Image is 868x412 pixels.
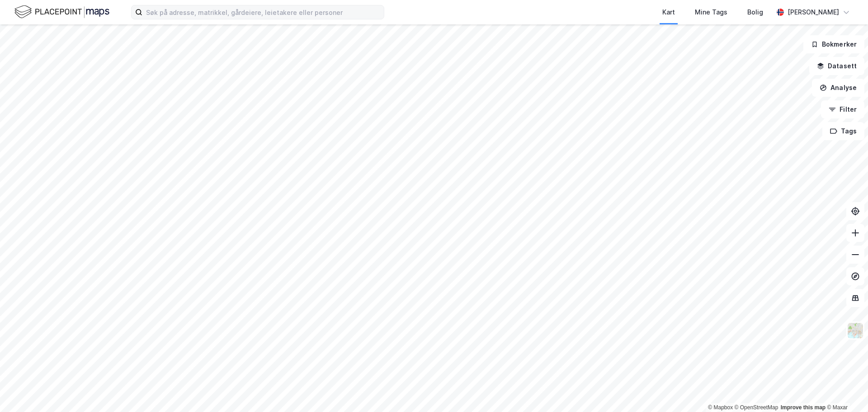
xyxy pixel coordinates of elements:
div: [PERSON_NAME] [788,7,839,18]
input: Søk på adresse, matrikkel, gårdeiere, leietakere eller personer [142,5,384,19]
div: Bolig [747,7,763,18]
iframe: Chat Widget [823,369,868,412]
img: logo.f888ab2527a4732fd821a326f86c7f29.svg [14,4,109,20]
div: Kontrollprogram for chat [823,369,868,412]
div: Mine Tags [695,7,727,18]
div: Kart [662,7,675,18]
